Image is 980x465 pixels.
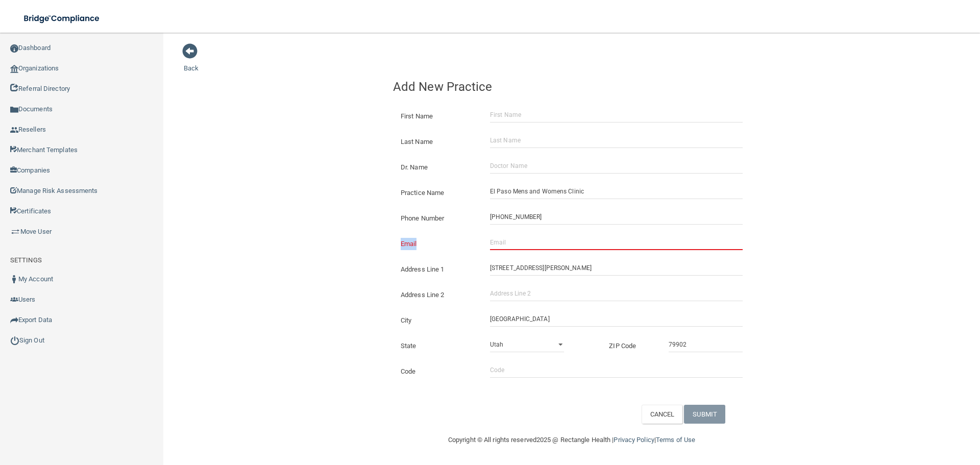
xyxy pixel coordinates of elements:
img: icon-export.b9366987.png [10,316,18,324]
input: _____ [669,337,743,352]
button: SUBMIT [684,405,725,424]
img: bridge_compliance_login_screen.278c3ca4.svg [15,8,109,29]
label: Email [393,238,482,250]
a: Back [184,52,199,72]
input: Doctor Name [490,158,743,174]
img: ic_dashboard_dark.d01f4a41.png [10,44,18,53]
button: CANCEL [642,405,683,424]
label: SETTINGS [10,254,42,266]
input: Email [490,235,743,250]
input: Last Name [490,133,743,148]
label: City [393,314,482,327]
input: (___) ___-____ [490,209,743,225]
input: Address Line 1 [490,260,743,276]
div: Copyright © All rights reserved 2025 @ Rectangle Health | | [385,424,758,456]
a: Privacy Policy [614,436,654,444]
img: ic_power_dark.7ecde6b1.png [10,336,19,345]
label: ZIP Code [601,340,661,352]
label: Code [393,365,482,378]
label: State [393,340,482,352]
label: Address Line 2 [393,289,482,301]
img: briefcase.64adab9b.png [10,227,20,237]
h4: Add New Practice [393,80,750,93]
input: Address Line 2 [490,286,743,301]
a: Terms of Use [656,436,695,444]
input: City [490,311,743,327]
label: First Name [393,110,482,123]
iframe: Drift Widget Chat Controller [803,393,968,433]
img: ic_user_dark.df1a06c3.png [10,275,18,283]
input: Code [490,362,743,378]
label: Phone Number [393,212,482,225]
label: Practice Name [393,187,482,199]
img: icon-documents.8dae5593.png [10,106,18,114]
label: Address Line 1 [393,263,482,276]
input: First Name [490,107,743,123]
label: Dr. Name [393,161,482,174]
input: Practice Name [490,184,743,199]
img: ic_reseller.de258add.png [10,126,18,134]
img: organization-icon.f8decf85.png [10,65,18,73]
label: Last Name [393,136,482,148]
img: icon-users.e205127d.png [10,296,18,304]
